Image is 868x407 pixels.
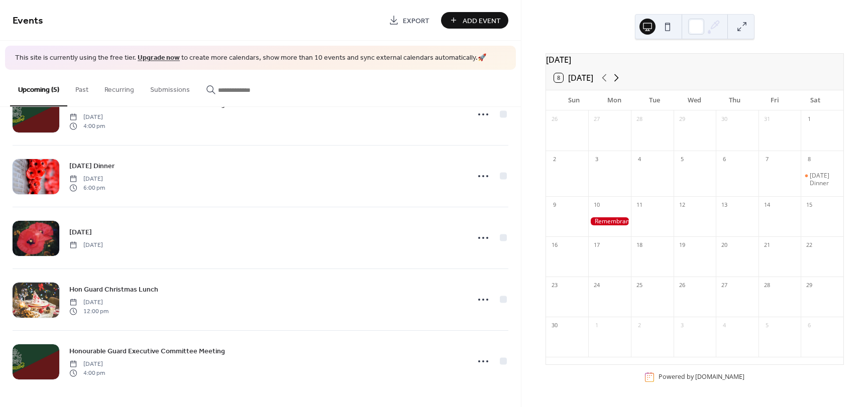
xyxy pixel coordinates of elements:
div: Powered by [659,373,744,381]
div: 27 [591,114,602,125]
span: 4:00 pm [69,122,105,131]
div: 30 [549,320,560,331]
a: [DATE] Dinner [69,160,115,172]
div: 5 [677,154,688,165]
div: 1 [591,320,602,331]
a: [DATE] [69,226,92,238]
span: Add Event [463,16,501,26]
button: Past [67,70,96,105]
div: 1 [804,114,815,125]
div: 12 [677,200,688,211]
div: 28 [762,280,773,291]
div: Wed [675,90,715,110]
div: Sun [554,90,594,110]
div: 19 [677,240,688,251]
div: Tue [634,90,675,110]
div: 29 [677,114,688,125]
a: Export [381,12,437,29]
span: [DATE] [69,359,105,368]
div: 2 [549,154,560,165]
button: Recurring [96,70,142,105]
a: Honourable Guard Executive Committee Meeting [69,345,225,357]
div: Remembrance Day [588,217,631,226]
span: 6:00 pm [69,184,105,193]
div: 26 [677,280,688,291]
a: Hon Guard Christmas Lunch [69,284,158,295]
button: 8[DATE] [551,71,597,85]
a: [DOMAIN_NAME] [695,373,744,381]
div: 15 [804,200,815,211]
div: 26 [549,114,560,125]
span: 4:00 pm [69,369,105,378]
span: Events [13,11,43,31]
div: 4 [634,154,645,165]
div: Fri [755,90,795,110]
div: [DATE] [546,54,843,66]
span: [DATE] [69,298,108,307]
div: 18 [634,240,645,251]
span: [DATE] [69,240,103,249]
div: 9 [549,200,560,211]
button: Upcoming (5) [10,70,67,106]
div: 23 [549,280,560,291]
div: 3 [591,154,602,165]
div: Remembrance Day Dinner [801,172,843,187]
div: 4 [719,320,730,331]
div: 30 [719,114,730,125]
span: [DATE] Dinner [69,161,115,171]
div: 6 [719,154,730,165]
div: 29 [804,280,815,291]
div: 13 [719,200,730,211]
div: 5 [762,320,773,331]
div: 6 [804,320,815,331]
div: 11 [634,200,645,211]
div: 25 [634,280,645,291]
div: [DATE] Dinner [810,172,839,187]
span: [DATE] [69,112,105,121]
div: 24 [591,280,602,291]
div: 7 [762,154,773,165]
div: 16 [549,240,560,251]
div: 20 [719,240,730,251]
span: Export [403,16,429,26]
div: 3 [677,320,688,331]
span: 12:00 pm [69,307,108,316]
div: 2 [634,320,645,331]
div: Thu [715,90,755,110]
div: 10 [591,200,602,211]
span: This site is currently using the free tier. to create more calendars, show more than 10 events an... [15,53,486,63]
button: Add Event [441,12,508,29]
span: [DATE] [69,174,105,183]
div: 27 [719,280,730,291]
div: Mon [594,90,634,110]
span: Honourable Guard Executive Committee Meeting [69,346,225,356]
div: 21 [762,240,773,251]
div: 14 [762,200,773,211]
button: Submissions [142,70,198,105]
a: Upgrade now [138,51,180,65]
div: 28 [634,114,645,125]
div: 22 [804,240,815,251]
div: 8 [804,154,815,165]
div: Sat [795,90,835,110]
div: 31 [762,114,773,125]
div: 17 [591,240,602,251]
